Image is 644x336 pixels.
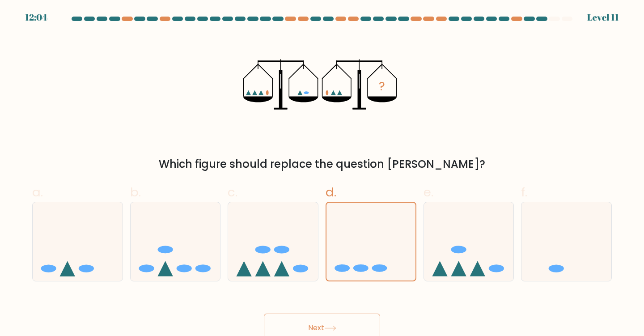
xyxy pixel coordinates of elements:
[424,183,433,201] span: e.
[379,78,385,94] tspan: ?
[326,183,336,201] span: d.
[587,11,619,24] div: Level 11
[228,183,237,201] span: c.
[32,183,43,201] span: a.
[25,11,47,24] div: 12:04
[38,156,606,172] div: Which figure should replace the question [PERSON_NAME]?
[521,183,527,201] span: f.
[130,183,141,201] span: b.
